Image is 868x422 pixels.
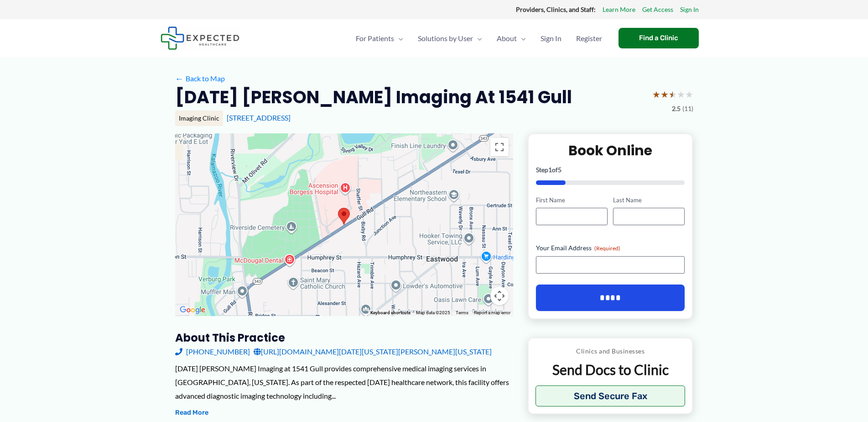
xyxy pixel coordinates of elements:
button: Read More [175,407,208,418]
h3: About this practice [175,331,513,345]
a: ←Back to Map [175,72,225,85]
a: Learn More [603,4,635,16]
a: [URL][DOMAIN_NAME][DATE][US_STATE][PERSON_NAME][US_STATE] [254,345,492,359]
nav: Primary Site Navigation [348,22,609,54]
label: Your Email Address [536,243,685,253]
img: Expected Healthcare Logo - side, dark font, small [161,26,239,50]
a: Find a Clinic [619,28,699,48]
a: Terms (opens in new tab) [456,310,468,315]
span: 2.5 [672,103,681,115]
span: Menu Toggle [394,22,403,54]
a: Sign In [680,4,699,16]
span: 5 [558,166,561,174]
label: Last Name [613,196,685,205]
p: Clinics and Businesses [535,345,686,357]
span: Solutions by User [418,22,473,54]
button: Toggle fullscreen view [490,138,509,156]
span: ← [175,74,184,83]
a: Report a map error [474,310,510,315]
a: Open this area in Google Maps (opens a new window) [177,304,208,316]
a: Get Access [642,4,673,16]
div: [DATE] [PERSON_NAME] Imaging at 1541 Gull provides comprehensive medical imaging services in [GEO... [175,362,513,402]
button: Send Secure Fax [535,385,686,406]
button: Keyboard shortcuts [370,310,411,316]
span: ★ [652,86,660,103]
span: ★ [677,86,685,103]
span: Menu Toggle [517,22,526,54]
h2: Book Online [536,142,685,159]
a: For PatientsMenu Toggle [348,22,411,54]
span: For Patients [356,22,394,54]
div: Imaging Clinic [175,111,223,126]
span: Register [576,22,602,54]
span: (11) [682,103,693,115]
span: Menu Toggle [473,22,482,54]
a: Solutions by UserMenu Toggle [411,22,489,54]
img: Google [177,304,208,316]
h2: [DATE] [PERSON_NAME] Imaging at 1541 Gull [175,86,572,108]
span: Map data ©2025 [416,310,450,315]
p: Step of [536,167,685,173]
span: ★ [669,86,677,103]
span: 1 [548,166,552,174]
span: About [497,22,517,54]
a: Register [569,22,609,54]
a: Sign In [533,22,569,54]
a: AboutMenu Toggle [489,22,533,54]
span: ★ [660,86,669,103]
a: [PHONE_NUMBER] [175,345,250,359]
p: Send Docs to Clinic [535,361,686,379]
label: First Name [536,196,608,205]
span: ★ [685,86,693,103]
strong: Providers, Clinics, and Staff: [516,5,596,13]
span: Sign In [541,22,561,54]
span: (Required) [594,245,620,252]
a: [STREET_ADDRESS] [227,113,291,122]
button: Map camera controls [490,287,509,305]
